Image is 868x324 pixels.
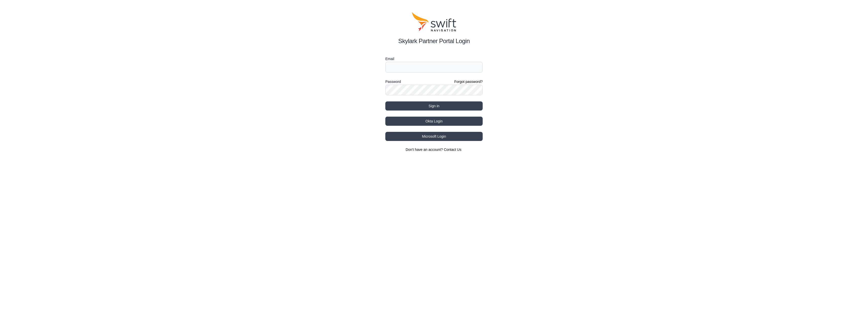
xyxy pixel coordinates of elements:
a: Forgot password? [454,79,483,84]
section: Don't have an account? [385,147,483,152]
button: Microsoft Login [385,132,483,141]
label: Password [385,79,401,85]
button: Sign in [385,101,483,111]
label: Email [385,56,483,62]
button: Okta Login [385,117,483,126]
h2: Skylark Partner Portal Login [385,37,483,46]
a: Contact Us [444,148,461,152]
